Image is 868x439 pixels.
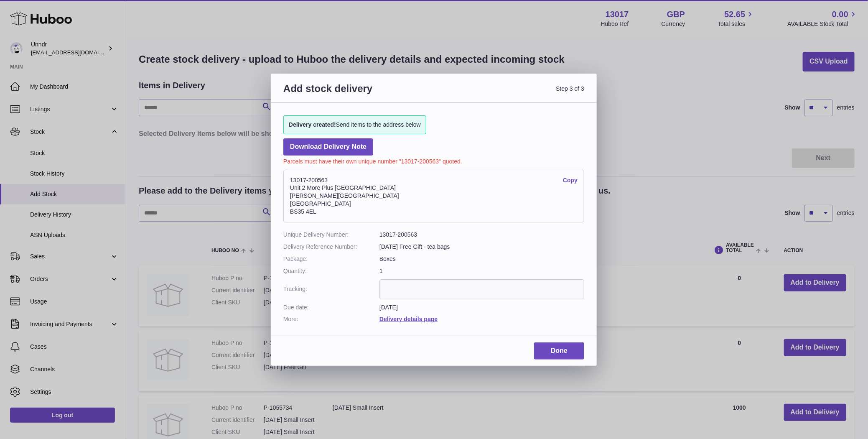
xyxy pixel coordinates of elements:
[283,279,379,299] dt: Tracking:
[534,342,584,360] a: Done
[283,315,379,323] dt: More:
[283,243,379,251] dt: Delivery Reference Number:
[379,304,584,311] dd: [DATE]
[283,170,584,222] address: 13017-200563 Unit 2 More Plus [GEOGRAPHIC_DATA] [PERSON_NAME][GEOGRAPHIC_DATA] [GEOGRAPHIC_DATA] ...
[283,231,379,239] dt: Unique Delivery Number:
[283,138,373,156] a: Download Delivery Note
[379,255,584,263] dd: Boxes
[283,267,379,275] dt: Quantity:
[283,82,434,105] h3: Add stock delivery
[283,255,379,263] dt: Package:
[289,121,336,128] strong: Delivery created!
[379,267,584,275] dd: 1
[283,156,584,166] p: Parcels must have their own unique number "13017-200563" quoted.
[379,316,438,322] a: Delivery details page
[289,121,421,129] span: Send items to the address below
[434,82,584,105] span: Step 3 of 3
[283,304,379,311] dt: Due date:
[379,243,584,251] dd: [DATE] Free Gift - tea bags
[563,176,578,184] a: Copy
[379,231,584,239] dd: 13017-200563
